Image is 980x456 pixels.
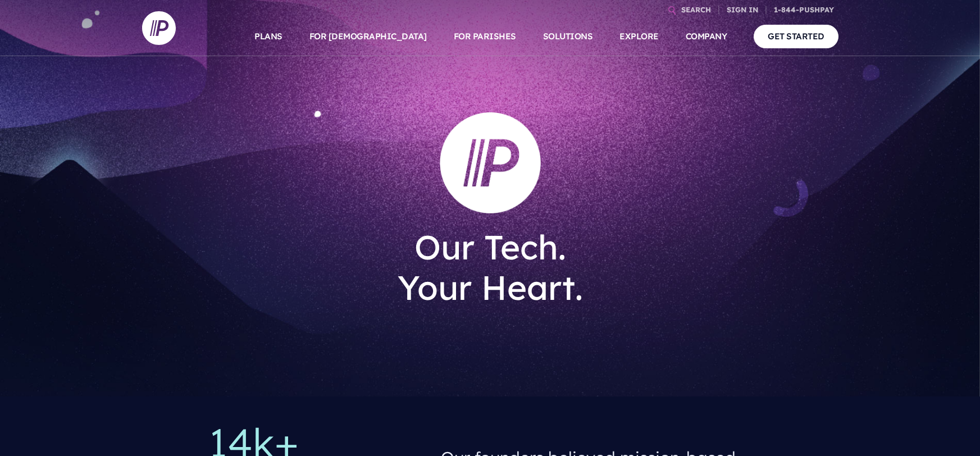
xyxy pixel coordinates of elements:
a: COMPANY [686,17,727,56]
a: FOR PARISHES [454,17,516,56]
a: PLANS [254,17,282,56]
h1: Our Tech. Your Heart. [325,218,655,317]
a: SOLUTIONS [543,17,593,56]
a: GET STARTED [754,25,838,48]
a: EXPLORE [619,17,659,56]
a: FOR [DEMOGRAPHIC_DATA] [309,17,427,56]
